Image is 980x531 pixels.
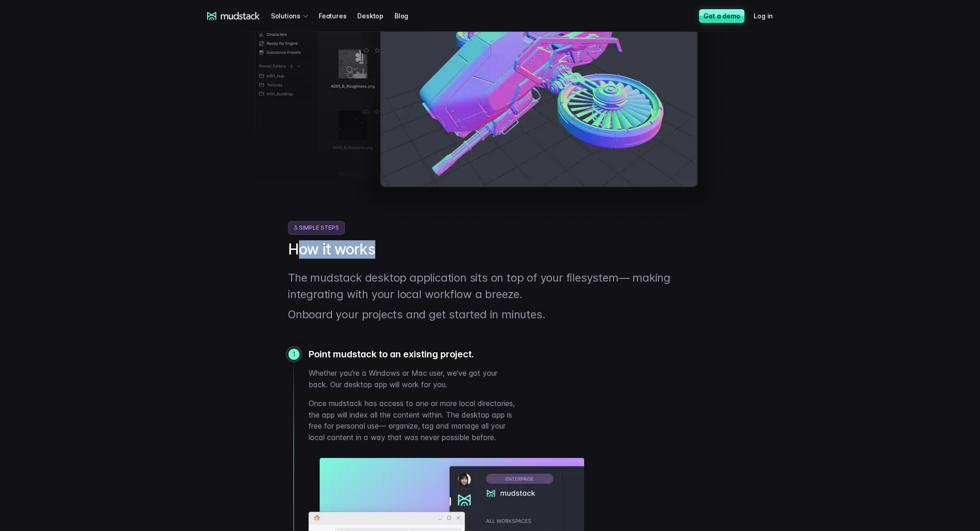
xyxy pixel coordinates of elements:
p: Once mudstack has access to one or more local directories, the app will index all the content wit... [309,398,515,443]
input: Work with outsourced artists? [2,167,8,173]
p: Onboard your projects and get started in minutes. [288,306,692,323]
span: 3 Simple Steps [288,221,345,235]
div: 1 [288,349,299,360]
h2: How it works [288,240,692,259]
span: Last name [153,0,188,8]
div: Solutions [271,7,311,24]
span: Work with outsourced artists? [11,166,107,174]
span: Job title [153,38,179,46]
a: Blog [394,7,419,24]
p: Whether you’re a Windows or Mac user, we’ve got your back. Our desktop app will work for you. [309,367,515,390]
a: Log in [754,7,784,24]
a: Get a demo [699,9,744,23]
a: mudstack logo [207,12,260,20]
h3: Point mudstack to an existing project. [309,349,692,360]
a: Desktop [357,7,394,24]
p: The mudstack desktop application sits on top of your filesystem— making integrating with your loc... [288,270,692,303]
a: Features [319,7,357,24]
span: Art team size [153,76,196,84]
